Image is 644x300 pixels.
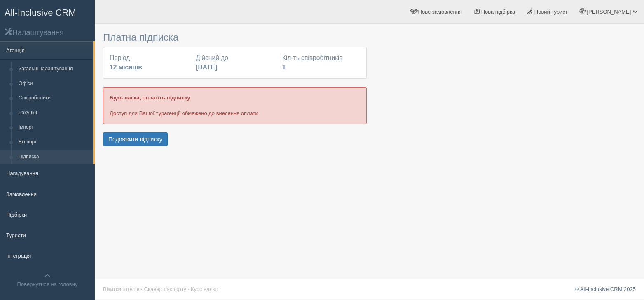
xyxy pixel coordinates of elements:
[103,87,367,124] div: Доступ для Вашої турагенції обмежено до внесення оплати
[481,9,515,15] span: Нова підбірка
[15,62,93,76] a: Загальні налаштування
[103,286,140,292] a: Візитки готелів
[575,286,636,292] a: © All-Inclusive CRM 2025
[192,53,278,72] div: Дійсний до
[278,53,364,72] div: Кіл-ть співробітників
[196,64,217,71] b: [DATE]
[15,135,93,150] a: Експорт
[15,106,93,120] a: Рахунки
[15,150,93,164] a: Підписка
[110,95,190,101] b: Будь ласка, оплатіть підписку
[15,120,93,135] a: Імпорт
[103,132,168,146] button: Подовжити підписку
[144,286,186,292] a: Сканер паспорту
[15,91,93,106] a: Співробітники
[5,7,76,18] span: All-Inclusive CRM
[587,9,631,15] span: [PERSON_NAME]
[0,0,94,23] a: All-Inclusive CRM
[188,286,190,292] span: ·
[110,64,142,71] b: 12 місяців
[103,32,367,43] h3: Платна підписка
[418,9,462,15] span: Нове замовлення
[105,53,192,72] div: Період
[191,286,219,292] a: Курс валют
[15,76,93,91] a: Офіси
[282,64,286,71] b: 1
[141,286,143,292] span: ·
[534,9,568,15] span: Новий турист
